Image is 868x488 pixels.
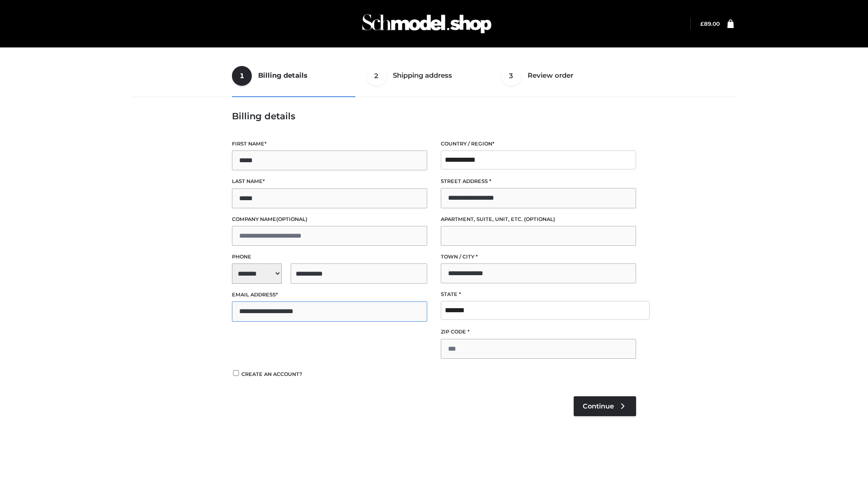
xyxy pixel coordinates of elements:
img: Schmodel Admin 964 [359,6,495,42]
label: Last name [232,177,427,186]
span: (optional) [524,216,555,222]
span: (optional) [276,216,307,222]
label: Town / City [441,253,636,261]
label: Country / Region [441,140,636,148]
a: £89.00 [700,20,720,27]
label: Company name [232,215,427,224]
span: Continue [583,402,614,410]
a: Continue [574,396,636,416]
input: Create an account? [232,370,240,376]
label: Phone [232,253,427,261]
label: First name [232,140,427,148]
label: State [441,290,636,299]
label: Email address [232,291,427,299]
bdi: 89.00 [700,20,720,27]
span: £ [700,20,704,27]
span: Create an account? [241,371,302,377]
label: Apartment, suite, unit, etc. [441,215,636,224]
label: ZIP Code [441,328,636,336]
label: Street address [441,177,636,186]
h3: Billing details [232,111,636,122]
